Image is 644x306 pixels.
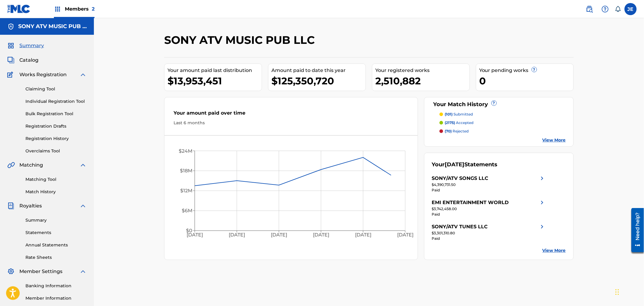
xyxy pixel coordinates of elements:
[615,6,621,12] div: Notifications
[25,229,87,236] a: Statements
[19,202,42,210] span: Royalties
[543,247,566,254] a: View More
[432,230,546,236] div: $3,301,310.80
[313,232,329,238] tspan: [DATE]
[186,228,192,234] tspan: $0
[432,187,546,193] div: Paid
[79,268,87,275] img: expand
[586,5,593,13] img: search
[445,112,453,116] span: (101)
[440,129,566,134] a: (70) rejected
[7,42,15,49] img: Summary
[25,295,87,301] a: Member Information
[25,254,87,261] a: Rate Sheets
[616,283,619,301] div: Drag
[445,120,455,125] span: (2175)
[25,148,87,154] a: Overclaims Tool
[539,175,546,182] img: right chevron icon
[375,74,470,88] div: 2,510,882
[19,57,38,64] span: Catalog
[271,67,366,74] div: Amount paid to date this year
[19,42,44,49] span: Summary
[440,112,566,117] a: (101) submitted
[180,188,192,194] tspan: $12M
[432,161,498,169] div: Your Statements
[599,3,611,15] div: Help
[445,161,465,168] span: [DATE]
[168,74,262,88] div: $13,953,451
[432,199,509,206] div: EMI ENTERTAINMENT WORLD
[25,111,87,117] a: Bulk Registration Tool
[397,232,413,238] tspan: [DATE]
[25,217,87,223] a: Summary
[7,23,15,30] img: Accounts
[271,74,366,88] div: $125,350,720
[7,42,44,49] a: SummarySummary
[7,202,15,210] img: Royalties
[19,71,67,78] span: Works Registration
[25,135,87,142] a: Registration History
[174,120,409,126] div: Last 6 months
[539,199,546,206] img: right chevron icon
[7,268,15,275] img: Member Settings
[25,283,87,289] a: Banking Information
[180,168,192,174] tspan: $18M
[168,67,262,74] div: Your amount paid last distribution
[92,6,95,12] span: 2
[479,67,573,74] div: Your pending works
[25,176,87,183] a: Matching Tool
[539,223,546,230] img: right chevron icon
[440,120,566,125] a: (2175) accepted
[25,86,87,92] a: Claiming Tool
[25,123,87,129] a: Registration Drafts
[18,23,87,30] h5: SONY ATV MUSIC PUB LLC
[445,129,452,133] span: (70)
[25,98,87,105] a: Individual Registration Tool
[492,101,496,106] span: ?
[54,5,61,13] img: Top Rightsholders
[174,109,409,120] div: Your amount paid over time
[79,202,87,210] img: expand
[432,182,546,187] div: $4,390,731.50
[79,161,87,169] img: expand
[19,161,43,169] span: Matching
[432,175,546,193] a: SONY/ATV SONGS LLCright chevron icon$4,390,731.50Paid
[229,232,245,238] tspan: [DATE]
[479,74,573,88] div: 0
[432,199,546,217] a: EMI ENTERTAINMENT WORLDright chevron icon$3,742,458.00Paid
[7,161,15,169] img: Matching
[25,189,87,195] a: Match History
[7,71,15,78] img: Works Registration
[627,206,644,254] iframe: Resource Center
[532,67,537,72] span: ?
[583,3,596,15] a: Public Search
[271,232,287,238] tspan: [DATE]
[432,175,489,182] div: SONY/ATV SONGS LLC
[19,268,62,275] span: Member Settings
[432,212,546,217] div: Paid
[432,206,546,212] div: $3,742,458.00
[445,112,473,117] p: submitted
[187,232,203,238] tspan: [DATE]
[7,57,38,64] a: CatalogCatalog
[432,223,488,230] div: SONY/ATV TUNES LLC
[432,236,546,241] div: Paid
[7,57,15,64] img: Catalog
[625,3,637,15] div: User Menu
[543,137,566,143] a: View More
[432,223,546,241] a: SONY/ATV TUNES LLCright chevron icon$3,301,310.80Paid
[179,148,192,154] tspan: $24M
[445,129,469,134] p: rejected
[164,33,318,47] h2: SONY ATV MUSIC PUB LLC
[7,5,31,13] img: MLC Logo
[355,232,371,238] tspan: [DATE]
[602,5,609,13] img: help
[65,5,95,12] span: Members
[432,100,566,109] div: Your Match History
[445,120,474,125] p: accepted
[375,67,470,74] div: Your registered works
[614,277,644,306] iframe: Chat Widget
